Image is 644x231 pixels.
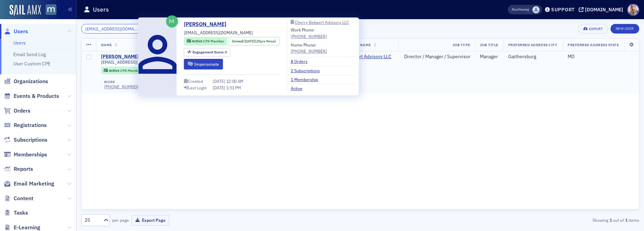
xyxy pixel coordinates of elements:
[480,42,498,47] span: Job Title
[14,180,54,188] span: Email Marketing
[101,42,112,47] span: Name
[120,68,141,73] span: CPA Member
[14,165,33,173] span: Reports
[551,7,575,13] div: Support
[4,195,33,202] a: Content
[232,39,245,44] span: Joined :
[4,121,47,129] a: Registrations
[112,217,129,223] label: per page
[187,39,224,44] a: Active CPA Member
[458,217,639,223] div: Showing out of items
[104,68,141,73] a: Active CPA Member
[104,80,140,84] div: work
[184,59,223,69] button: Impersonate
[188,86,207,90] div: Last Login
[568,42,619,47] span: Preferred Address State
[226,78,244,84] span: 12:00 AM
[192,50,227,54] div: 0
[14,121,47,129] span: Registrations
[4,28,28,35] a: Users
[480,54,499,60] div: Manager
[244,39,255,43] span: [DATE]
[41,4,56,16] a: View Homepage
[568,54,634,60] div: MD
[4,151,47,158] a: Memberships
[403,54,470,60] div: Director / Manager / Supervisor
[4,209,28,217] a: Tasks
[93,5,109,14] h1: Users
[14,209,28,217] span: Tasks
[453,42,470,47] span: Job Type
[101,67,144,74] div: Active: Active: CPA Member
[101,60,170,65] span: [EMAIL_ADDRESS][DOMAIN_NAME]
[4,180,54,188] a: Email Marketing
[4,136,47,144] a: Subscriptions
[627,4,639,16] span: Profile
[213,85,226,90] span: [DATE]
[244,39,276,44] div: (20yrs 9mos)
[14,28,28,35] span: Users
[4,92,59,100] a: Events & Products
[228,37,280,46] div: Joined: 2004-11-09 00:00:00
[291,85,307,91] a: Active
[184,29,253,36] span: [EMAIL_ADDRESS][DOMAIN_NAME]
[291,33,327,39] a: [PHONE_NUMBER]
[14,107,30,115] span: Orders
[13,40,26,46] a: Users
[184,20,231,28] a: [PERSON_NAME]
[624,217,629,223] strong: 1
[192,39,203,43] span: Active
[585,7,623,13] div: [DOMAIN_NAME]
[14,78,48,85] span: Organizations
[13,51,46,57] a: Email Send Log
[579,7,626,12] button: [DOMAIN_NAME]
[291,76,323,82] a: 1 Membership
[291,42,327,54] div: Home Phone:
[81,24,146,34] input: Search…
[4,165,33,173] a: Reports
[331,54,393,60] a: Cherry Bekaert Advisory LLC
[131,215,169,226] button: Export Page
[331,61,393,68] div: ORG-19802374
[14,151,47,158] span: Memberships
[291,67,325,74] a: 2 Subscriptions
[508,54,558,60] div: Gaithersburg
[46,4,56,15] img: SailAMX
[589,27,603,31] div: Export
[13,61,51,67] a: User Custom CPE
[295,21,349,24] div: Cherry Bekaert Advisory LLC
[532,6,540,13] span: Justin Chase
[578,24,608,34] button: Export
[508,42,558,47] span: Preferred Address City
[213,78,226,84] span: [DATE]
[101,54,139,60] a: [PERSON_NAME]
[4,107,30,115] a: Orders
[184,48,230,56] div: Engagement Score: 0
[608,217,613,223] strong: 1
[512,7,529,12] span: Viewing
[226,85,241,90] span: 1:51 PM
[291,48,327,54] a: [PHONE_NUMBER]
[291,27,327,39] div: Work Phone:
[14,195,33,202] span: Content
[104,84,140,89] a: [PHONE_NUMBER]
[85,217,100,224] div: 25
[291,58,313,64] a: 8 Orders
[184,37,227,46] div: Active: Active: CPA Member
[188,79,203,83] div: Created
[291,20,355,24] a: Cherry Bekaert Advisory LLC
[203,39,224,43] span: CPA Member
[14,136,47,144] span: Subscriptions
[512,7,518,12] div: Also
[192,50,225,54] span: Engagement Score :
[14,92,59,100] span: Events & Products
[611,24,639,34] a: New User
[4,78,48,85] a: Organizations
[10,5,41,16] img: SailAMX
